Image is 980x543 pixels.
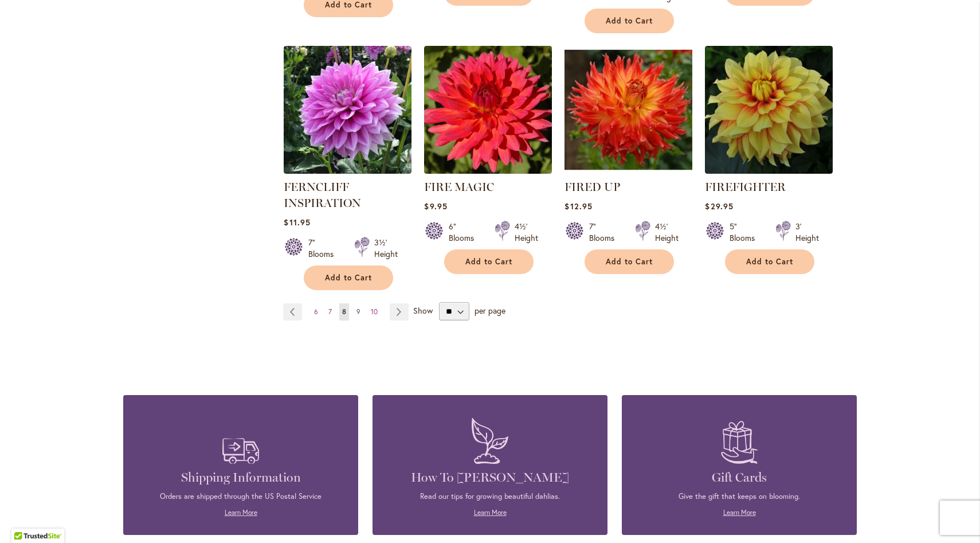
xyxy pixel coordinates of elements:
a: Learn More [723,508,756,517]
a: FIRE MAGIC [424,180,494,194]
span: Show [413,305,433,316]
h4: How To [PERSON_NAME] [390,470,590,486]
button: Add to Cart [585,249,674,274]
span: $12.95 [565,201,592,212]
div: 4½' Height [515,221,538,244]
a: 9 [354,303,363,321]
img: FIRE MAGIC [424,46,552,174]
a: FIREFIGHTER [705,180,786,194]
span: $29.95 [705,201,733,212]
div: 4½' Height [655,221,679,244]
div: 3' Height [795,221,819,244]
p: Orders are shipped through the US Postal Service [140,491,341,502]
button: Add to Cart [304,265,393,290]
span: $9.95 [424,201,447,212]
span: 9 [356,307,360,316]
span: 6 [314,307,318,316]
a: 7 [326,303,335,321]
div: 5" Blooms [730,221,762,244]
button: Add to Cart [444,249,534,274]
span: 8 [342,307,346,316]
div: 7" Blooms [308,237,340,260]
a: 10 [368,303,381,321]
h4: Gift Cards [639,470,840,486]
iframe: Launch Accessibility Center [9,502,41,534]
a: Learn More [225,508,257,517]
span: Add to Cart [606,16,653,26]
span: 10 [371,307,378,316]
button: Add to Cart [725,249,814,274]
span: $11.95 [284,217,310,228]
span: Add to Cart [746,257,793,267]
a: FIREFIGHTER [705,165,833,176]
h4: Shipping Information [140,470,341,486]
span: 7 [328,307,332,316]
a: FIRED UP [565,165,692,176]
a: 6 [311,303,321,321]
span: Add to Cart [606,257,653,267]
a: FIRED UP [565,180,620,194]
img: FIREFIGHTER [705,46,833,174]
p: Read our tips for growing beautiful dahlias. [390,491,590,502]
a: Ferncliff Inspiration [284,165,411,176]
p: Give the gift that keeps on blooming. [639,491,840,502]
span: per page [475,305,505,316]
img: Ferncliff Inspiration [284,46,411,174]
a: FERNCLIFF INSPIRATION [284,180,361,210]
img: FIRED UP [565,46,692,174]
div: 7" Blooms [589,221,621,244]
div: 6" Blooms [449,221,481,244]
button: Add to Cart [585,9,674,33]
a: FIRE MAGIC [424,165,552,176]
a: Learn More [474,508,507,517]
span: Add to Cart [325,273,372,283]
div: 3½' Height [374,237,398,260]
span: Add to Cart [465,257,512,267]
